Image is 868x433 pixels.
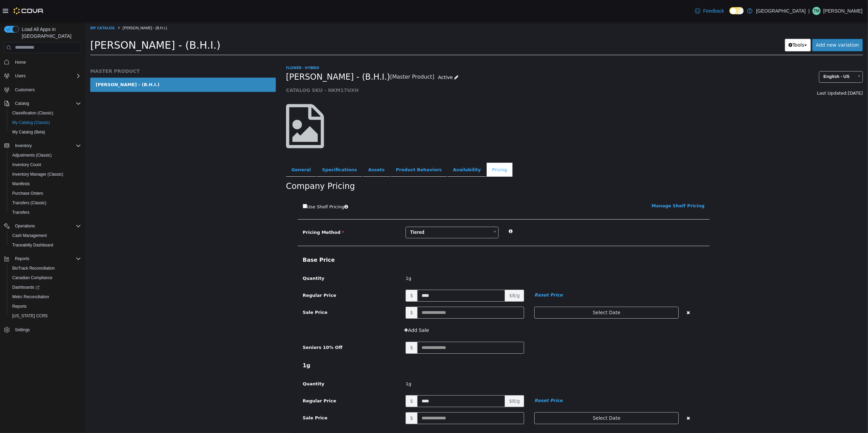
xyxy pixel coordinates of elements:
span: Catalog [12,99,81,108]
span: Inventory Count [12,162,41,167]
span: 1g [315,359,470,366]
span: [PERSON_NAME] - (B.H.I.) [5,17,136,29]
button: My Catalog (Classic) [7,118,84,127]
button: Catalog [12,99,32,108]
span: Settings [12,325,81,334]
span: Home [15,60,26,65]
span: Cash Management [12,233,47,238]
a: Inventory Manager (Classic) [10,170,66,178]
span: $ [320,373,332,385]
span: Sale Price [218,394,242,399]
span: Inventory Count [10,161,81,169]
span: Regular Price [218,376,251,382]
button: Transfers [7,208,84,217]
button: Reports [7,302,84,311]
a: Canadian Compliance [10,274,55,282]
span: $ [320,320,332,332]
span: Quantity [218,254,239,259]
span: Operations [15,223,35,229]
a: Active [349,49,377,62]
p: | [808,7,810,15]
span: My Catalog (Classic) [10,118,81,127]
a: Cash Management [10,231,49,240]
span: Load All Apps in [GEOGRAPHIC_DATA] [19,26,81,39]
span: Traceabilty Dashboard [12,242,53,248]
button: Classification (Classic) [7,108,84,118]
button: Metrc Reconciliation [7,292,84,302]
span: $8/g [420,268,439,280]
img: Cova [14,7,44,14]
span: Use Shelf Pricing [222,182,259,188]
a: My Catalog (Beta) [10,128,48,136]
em: Reset Price [449,271,477,276]
button: BioTrack Reconciliation [7,263,84,273]
h4: Base Price [212,235,625,242]
span: Sale Price [218,288,242,293]
a: English - US [734,49,778,61]
span: [US_STATE] CCRS [12,313,48,319]
span: My Catalog (Beta) [12,129,45,135]
span: [PERSON_NAME] - (B.H.I.) [201,50,305,61]
em: Reset Price [449,376,477,381]
span: Transfers (Classic) [12,200,46,206]
span: Last Updated: [732,69,763,74]
span: Metrc Reconciliation [10,293,81,301]
span: Reports [12,255,81,263]
h2: Company Pricing [201,159,270,170]
span: Inventory [15,143,32,148]
span: Classification (Classic) [10,109,81,117]
a: Tiered [320,205,413,216]
span: Operations [12,222,81,230]
span: [PERSON_NAME] - (B.H.I.) [37,3,82,9]
span: Tiered [321,205,404,216]
span: Washington CCRS [10,312,81,320]
a: Pricing [401,141,427,155]
span: Metrc Reconciliation [12,294,49,300]
button: Reports [1,254,84,263]
span: Users [15,73,26,79]
span: $ [320,268,332,280]
button: Manifests [7,179,84,189]
span: Quantity [218,359,239,365]
span: Manifests [10,180,81,188]
a: Specifications [232,141,277,155]
span: [DATE] [763,69,778,74]
p: [GEOGRAPHIC_DATA] [756,7,806,15]
button: Add Sale [315,302,348,315]
button: Inventory [1,141,84,150]
a: Reports [10,302,29,310]
button: Select Date [449,285,594,297]
button: Tools [700,17,726,30]
button: Catalog [1,99,84,108]
a: Transfers (Classic) [10,199,49,207]
span: Inventory Manager (Classic) [10,170,81,178]
a: Classification (Classic) [10,109,56,117]
span: TM [814,7,819,15]
span: Inventory [12,142,81,150]
h5: CATALOG SKU - NKM17UXH [201,65,631,71]
a: [PERSON_NAME] - (B.H.I.) [5,56,191,70]
div: Tre Mace [812,7,821,15]
button: Inventory [12,142,34,150]
span: Reports [12,304,27,309]
span: Feedback [703,7,724,14]
span: Purchase Orders [10,189,81,197]
span: Reports [15,256,29,261]
span: Home [12,58,81,66]
span: Seniors 10% Off [218,323,257,328]
a: Traceabilty Dashboard [10,241,56,249]
a: Availability [362,141,401,155]
span: $8/g [420,373,439,385]
button: Transfers (Classic) [7,198,84,208]
button: Traceabilty Dashboard [7,240,84,250]
a: [US_STATE] CCRS [10,312,50,320]
span: Canadian Compliance [10,274,81,282]
nav: Complex example [4,54,81,353]
span: Transfers (Classic) [10,199,81,207]
a: Product Behaviors [305,141,362,155]
span: Classification (Classic) [12,110,53,116]
button: [US_STATE] CCRS [7,311,84,321]
span: BioTrack Reconciliation [12,266,55,271]
button: Inventory Manager (Classic) [7,170,84,179]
